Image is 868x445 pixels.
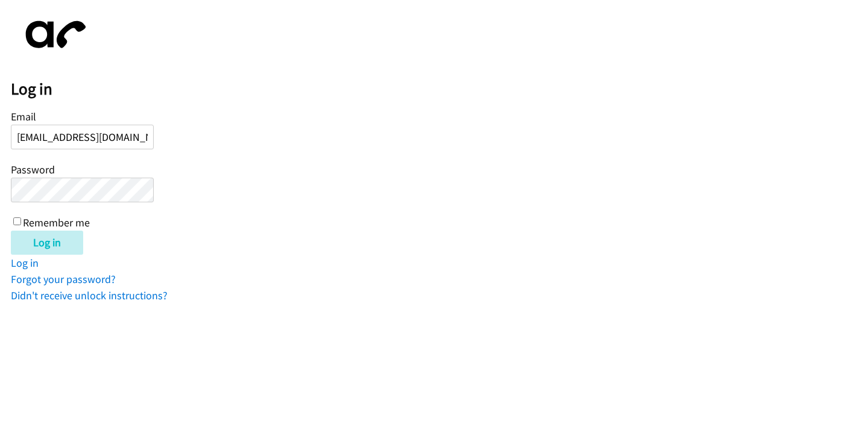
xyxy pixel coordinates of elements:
a: Log in [11,256,39,270]
img: aphone-8a226864a2ddd6a5e75d1ebefc011f4aa8f32683c2d82f3fb0802fe031f96514.svg [11,11,95,58]
label: Remember me [23,216,90,229]
input: Log in [11,231,83,255]
label: Email [11,110,36,123]
a: Didn't receive unlock instructions? [11,288,168,302]
h2: Log in [11,79,868,99]
a: Forgot your password? [11,272,116,286]
label: Password [11,163,55,176]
